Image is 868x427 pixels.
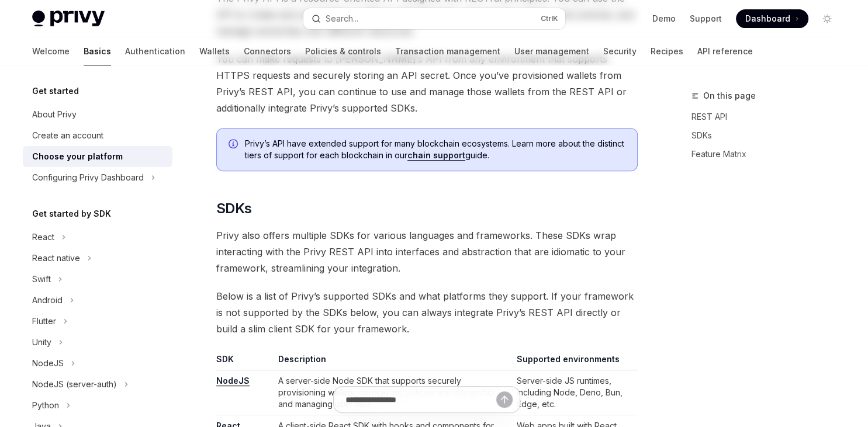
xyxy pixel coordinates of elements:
svg: Info [229,139,240,151]
a: Wallets [199,37,230,65]
a: Basics [84,37,111,65]
td: A server-side Node SDK that supports securely provisioning wallets, configuring policies and owne... [274,370,512,415]
span: Ctrl K [541,14,558,23]
th: Description [274,353,512,370]
span: On this page [703,89,756,103]
div: Unity [32,335,51,349]
div: Configuring Privy Dashboard [32,171,144,185]
img: light logo [32,11,105,27]
td: Server-side JS runtimes, including Node, Deno, Bun, Edge, etc. [512,370,637,415]
button: Toggle dark mode [818,9,836,28]
div: React [32,230,54,244]
button: Search...CtrlK [303,8,565,29]
a: Transaction management [395,37,500,65]
div: Swift [32,272,51,286]
th: Supported environments [512,353,637,370]
div: About Privy [32,107,77,121]
div: React native [32,251,80,265]
div: Search... [326,12,358,26]
div: NodeJS [32,356,64,370]
th: SDK [216,353,274,370]
a: API reference [697,37,753,65]
a: Demo [652,13,676,25]
a: Choose your platform [23,146,172,167]
span: Below is a list of Privy’s supported SDKs and what platforms they support. If your framework is n... [216,288,638,337]
a: Dashboard [736,9,808,28]
div: Android [32,293,63,307]
h5: Get started by SDK [32,207,111,221]
span: Privy also offers multiple SDKs for various languages and frameworks. These SDKs wrap interacting... [216,227,638,276]
div: Choose your platform [32,150,123,164]
span: You can make requests to [PERSON_NAME]’s API from any environment that supports HTTPS requests an... [216,51,638,116]
a: Feature Matrix [691,145,846,164]
a: Create an account [23,125,172,146]
a: Recipes [651,37,683,65]
a: NodeJS [216,376,250,386]
a: Policies & controls [305,37,381,65]
div: NodeJS (server-auth) [32,377,117,391]
span: SDKs [216,199,252,218]
a: Connectors [244,37,291,65]
button: Send message [496,391,513,408]
a: Welcome [32,37,70,65]
a: SDKs [691,126,846,145]
a: chain support [407,150,465,161]
a: Authentication [125,37,185,65]
a: Security [603,37,637,65]
a: About Privy [23,104,172,125]
span: Dashboard [745,13,790,25]
div: Python [32,398,59,412]
span: Privy’s API have extended support for many blockchain ecosystems. Learn more about the distinct t... [245,138,625,161]
div: Create an account [32,129,103,143]
a: User management [514,37,589,65]
div: Flutter [32,314,56,328]
a: REST API [691,107,846,126]
h5: Get started [32,84,79,98]
a: Support [690,13,722,25]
